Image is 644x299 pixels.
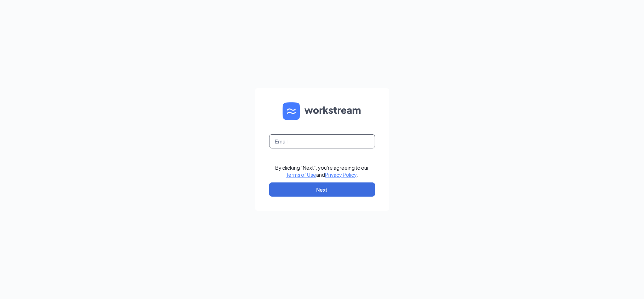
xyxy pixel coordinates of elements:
[275,164,369,178] div: By clicking "Next", you're agreeing to our and .
[286,171,316,178] a: Terms of Use
[269,182,375,197] button: Next
[269,134,375,148] input: Email
[283,102,362,120] img: WS logo and Workstream text
[325,171,356,178] a: Privacy Policy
